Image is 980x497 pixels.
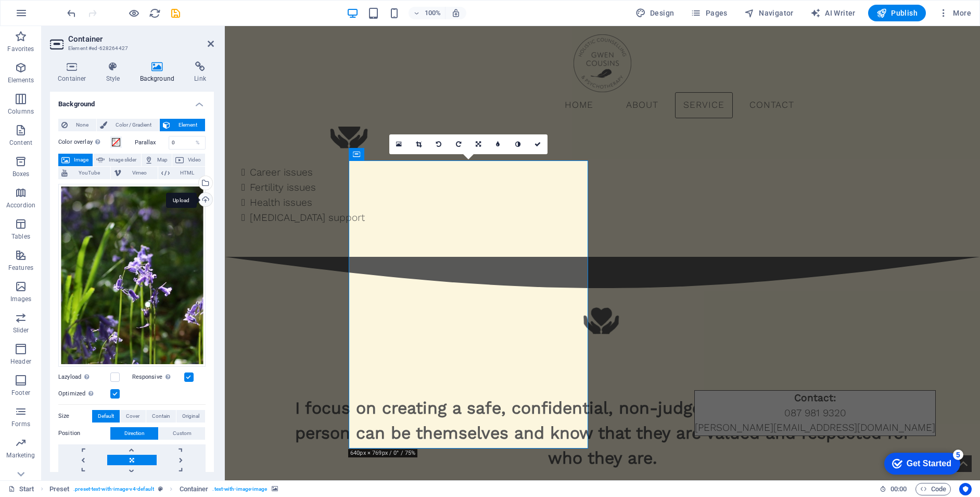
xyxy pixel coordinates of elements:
span: Video [187,154,202,166]
div: GwenCousinsHolisticCounsellingPsychotherapyGoreyCountyWexford6-Mary-Fleming-Design.jpg [58,184,206,367]
button: YouTube [58,167,110,179]
span: Navigator [744,8,794,18]
span: HTML [173,167,202,179]
h2: Container [68,34,214,44]
p: Tables [11,232,30,241]
button: Direction [110,427,158,440]
button: Usercentrics [959,483,972,495]
h4: Style [98,61,132,83]
button: Pages [686,5,731,21]
div: Design (Ctrl+Alt+Y) [631,5,679,21]
h6: 100% [424,7,441,19]
i: This element is a customizable preset [158,486,163,492]
button: Navigator [740,5,798,21]
p: Favorites [7,45,34,53]
button: None [58,119,96,131]
p: Slider [13,326,29,334]
p: Accordion [6,201,35,209]
span: Click to select. Double-click to edit [180,483,209,495]
span: Color / Gradient [110,119,156,131]
span: Contain [152,410,170,423]
p: Footer [11,389,30,397]
div: Get Started 5 items remaining, 0% complete [9,5,85,27]
button: save [169,7,182,19]
p: Boxes [12,170,30,178]
span: . preset-text-with-image-v4-default [73,483,154,495]
a: Click to cancel selection. Double-click to open Pages [8,483,34,495]
label: Size [58,410,92,423]
button: Vimeo [111,167,157,179]
p: Features [8,264,33,272]
label: Position [58,427,110,440]
span: Map [156,154,169,166]
i: Undo: Change text (Ctrl+Z) [66,7,78,19]
button: Element [160,119,205,131]
span: Click to select. Double-click to edit [49,483,70,495]
button: Map [142,154,172,166]
button: Image [58,154,93,166]
span: Design [635,8,674,18]
button: Custom [159,427,205,440]
button: AI Writer [806,5,860,21]
button: reload [148,7,161,19]
div: % [190,136,205,149]
label: Lazyload [58,371,110,383]
a: Upload [198,192,213,207]
nav: breadcrumb [49,483,278,495]
button: HTML [158,167,205,179]
i: Reload page [149,7,161,19]
a: Crop mode [409,134,429,154]
span: : [898,485,899,493]
h6: Session time [880,483,907,495]
button: Code [915,483,951,495]
label: Optimized [58,388,110,400]
a: Rotate left 90° [429,134,449,154]
span: . text-with-image-image [212,483,267,495]
span: 00 00 [890,483,907,495]
span: Image slider [108,154,137,166]
button: undo [65,7,78,19]
a: Confirm ( ⌘ ⏎ ) [528,134,548,154]
span: Image [73,154,90,166]
label: Color overlay [58,136,110,148]
button: 100% [409,7,446,19]
span: Custom [173,427,192,440]
button: Default [92,410,120,423]
div: Get Started [32,11,77,21]
a: Change orientation [468,134,488,154]
h3: Element #ed-628264427 [68,44,193,53]
h4: Background [132,61,187,83]
span: Vimeo [124,167,154,179]
button: Cover [120,410,145,423]
h4: Background [50,92,214,110]
span: Element [173,119,202,131]
a: Rotate right 90° [449,134,468,154]
span: Default [98,410,114,423]
p: Content [9,139,32,147]
button: More [934,5,975,21]
i: On resize automatically adjust zoom level to fit chosen device. [451,8,461,18]
label: Responsive [132,371,184,383]
span: Original [182,410,199,423]
span: Code [920,483,946,495]
span: Pages [691,8,727,18]
span: More [938,8,971,18]
a: Blur [488,134,508,154]
span: Publish [876,8,918,18]
button: Design [631,5,679,21]
h4: Container [50,61,98,83]
span: 087 981 9320 [559,381,621,393]
p: Forms [11,420,30,428]
button: Publish [868,5,926,21]
i: This element contains a background [272,486,278,492]
p: Header [10,357,31,366]
span: Direction [124,427,145,440]
h4: Link [186,61,214,83]
span: None [71,119,93,131]
span: YouTube [71,167,107,179]
p: Images [10,295,32,303]
button: Original [176,410,205,423]
button: Contain [146,410,176,423]
p: Marketing [6,451,35,459]
label: Parallax [135,140,169,145]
